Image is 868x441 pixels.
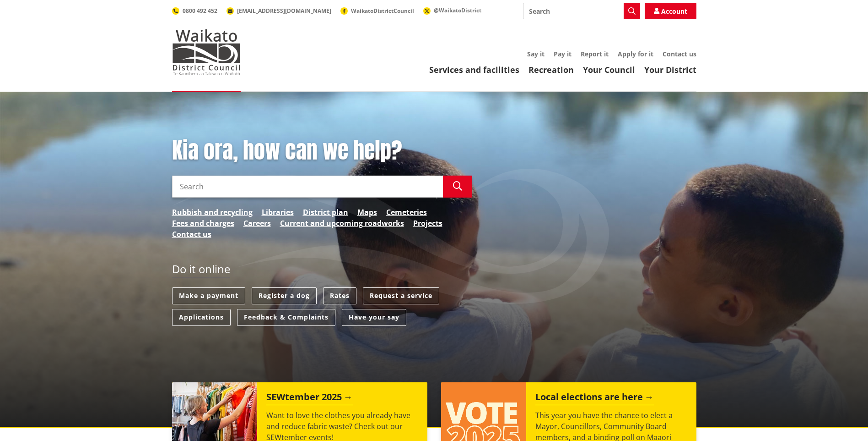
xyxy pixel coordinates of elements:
[243,218,271,229] a: Careers
[172,207,253,218] a: Rubbish and recycling
[172,229,211,240] a: Contact us
[183,7,217,15] span: 0800 492 452
[262,207,294,218] a: Libraries
[323,287,356,304] a: Rates
[434,6,481,14] span: @WaikatoDistrict
[663,50,696,58] a: Contact us
[266,391,353,405] h2: SEWtember 2025
[581,50,609,58] a: Report it
[523,3,640,19] input: Search input
[644,64,696,75] a: Your District
[528,64,574,75] a: Recreation
[280,218,404,229] a: Current and upcoming roadworks
[527,50,545,58] a: Say it
[413,218,442,229] a: Projects
[303,207,348,218] a: District plan
[172,218,234,229] a: Fees and charges
[340,7,414,15] a: WaikatoDistrictCouncil
[618,50,653,58] a: Apply for it
[252,287,317,304] a: Register a dog
[226,7,331,15] a: [EMAIL_ADDRESS][DOMAIN_NAME]
[342,309,406,326] a: Have your say
[172,287,245,304] a: Make a payment
[535,391,654,405] h2: Local elections are here
[357,207,377,218] a: Maps
[554,50,571,58] a: Pay it
[237,309,335,326] a: Feedback & Complaints
[423,6,481,14] a: @WaikatoDistrict
[172,138,472,164] h1: Kia ora, how can we help?
[363,287,439,304] a: Request a service
[429,64,519,75] a: Services and facilities
[172,263,230,279] h2: Do it online
[386,207,427,218] a: Cemeteries
[583,64,635,75] a: Your Council
[172,176,443,198] input: Search input
[172,29,241,75] img: Waikato District Council - Te Kaunihera aa Takiwaa o Waikato
[172,7,217,15] a: 0800 492 452
[351,7,414,15] span: WaikatoDistrictCouncil
[237,7,331,15] span: [EMAIL_ADDRESS][DOMAIN_NAME]
[645,3,696,19] a: Account
[172,309,231,326] a: Applications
